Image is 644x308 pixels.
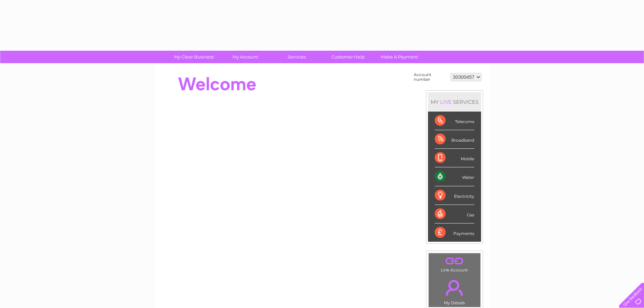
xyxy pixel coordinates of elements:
div: Broadband [435,130,474,149]
div: Water [435,167,474,186]
div: Telecoms [435,112,474,130]
a: . [430,255,479,267]
a: . [430,276,479,300]
div: LIVE [439,99,453,105]
div: Payments [435,223,474,242]
td: Account number [412,71,449,84]
a: My Clear Business [166,51,222,63]
div: Electricity [435,186,474,205]
a: Make A Payment [372,51,427,63]
div: Mobile [435,149,474,167]
a: Customer Help [320,51,376,63]
div: MY SERVICES [428,92,481,112]
a: Services [269,51,325,63]
td: My Details [428,274,481,307]
a: My Account [217,51,273,63]
div: Gas [435,205,474,223]
td: Link Account [428,253,481,274]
